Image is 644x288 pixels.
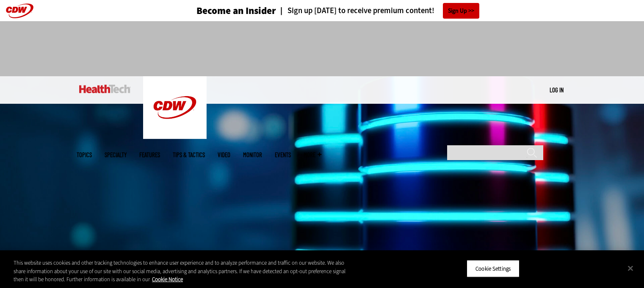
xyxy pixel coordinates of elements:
a: Become an Insider [165,6,276,16]
img: Home [143,76,207,139]
a: Video [218,152,230,158]
a: Sign up [DATE] to receive premium content! [276,7,434,15]
div: This website uses cookies and other tracking technologies to enhance user experience and to analy... [14,259,354,284]
span: More [304,152,321,158]
a: Tips & Tactics [173,152,205,158]
h3: Become an Insider [196,6,276,16]
div: User menu [550,86,564,94]
a: Events [275,152,291,158]
a: More information about your privacy [152,276,183,283]
a: CDW [143,132,207,141]
span: Topics [77,152,92,158]
a: Sign Up [443,3,479,19]
a: MonITor [243,152,262,158]
button: Cookie Settings [467,260,520,277]
span: Specialty [105,152,127,158]
button: Close [621,259,640,277]
img: Home [79,85,130,93]
a: Log in [550,86,564,94]
a: Features [139,152,160,158]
